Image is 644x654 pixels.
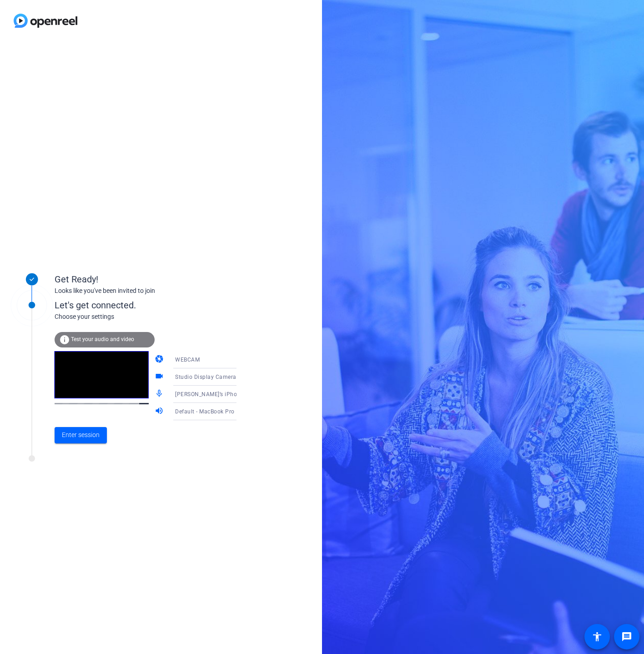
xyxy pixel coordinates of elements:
div: Get Ready! [55,272,236,286]
mat-icon: videocam [155,372,166,382]
span: Enter session [62,430,100,440]
span: [PERSON_NAME]’s iPhone Microphone [175,390,277,397]
mat-icon: info [59,334,70,345]
button: Enter session [55,427,107,443]
span: WEBCAM [175,357,200,363]
span: Test your audio and video [71,336,134,342]
mat-icon: camera [155,354,166,365]
span: Default - MacBook Pro Speakers (Built-in) [175,407,285,415]
div: Let's get connected. [55,298,255,312]
mat-icon: accessibility [592,631,603,642]
span: Studio Display Camera (15bc:0000) [175,373,271,380]
mat-icon: message [621,631,632,642]
mat-icon: volume_up [155,406,166,417]
div: Choose your settings [55,312,255,322]
mat-icon: mic_none [155,389,166,400]
div: Looks like you've been invited to join [55,286,236,296]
